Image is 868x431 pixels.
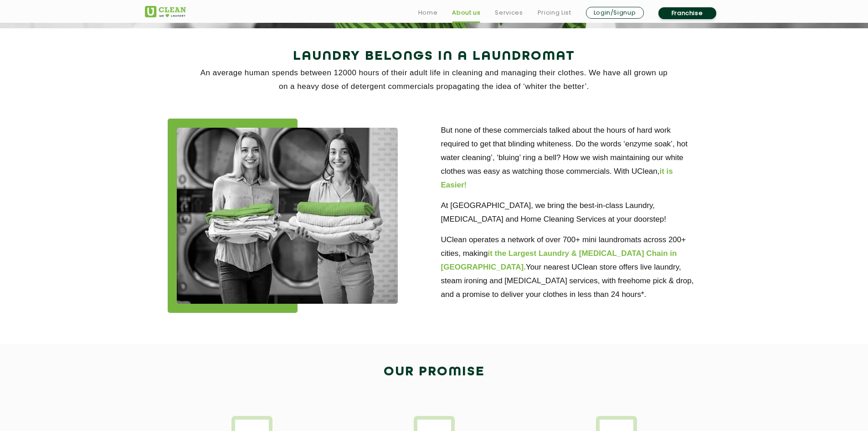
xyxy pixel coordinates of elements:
[452,7,480,18] a: About us
[177,128,398,304] img: about_img_11zon.webp
[538,7,571,18] a: Pricing List
[145,361,724,383] h2: Our Promise
[418,7,438,18] a: Home
[495,7,523,18] a: Services
[441,124,701,192] p: But none of these commercials talked about the hours of hard work required to get that blinding w...
[586,7,644,19] a: Login/Signup
[441,233,701,301] p: UClean operates a network of over 700+ mini laundromats across 200+ cities, making Your nearest U...
[441,249,677,271] b: it the Largest Laundry & [MEDICAL_DATA] Chain in [GEOGRAPHIC_DATA].
[145,6,186,17] img: UClean Laundry and Dry Cleaning
[145,46,724,68] h2: Laundry Belongs in a Laundromat
[658,7,716,19] a: Franchise
[145,66,724,93] p: An average human spends between 12000 hours of their adult life in cleaning and managing their cl...
[441,199,701,226] p: At [GEOGRAPHIC_DATA], we bring the best-in-class Laundry, [MEDICAL_DATA] and Home Cleaning Servic...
